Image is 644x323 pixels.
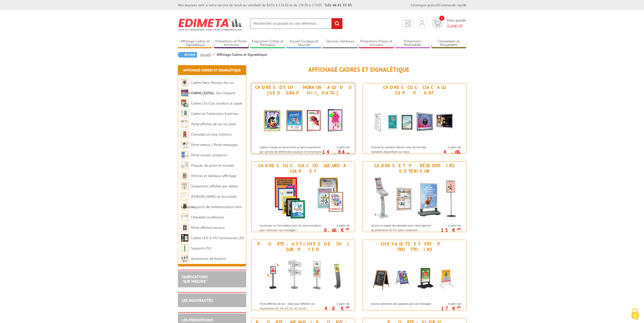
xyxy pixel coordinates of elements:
[251,161,355,232] a: Cadres Clic-Clac couleurs à clapet Cadres Clic-Clac couleurs à clapet La couleur un formidable ou...
[182,274,208,284] a: FABRICATIONS"Sur Mesure"
[191,184,238,188] a: Suspension affiches par câbles
[251,240,355,310] a: Porte-affiches de sol sur pied Porte-affiches de sol sur pied Porte-affiches de sol : Idéal pour ...
[434,20,441,26] img: devis rapide
[200,52,217,57] a: Accueil
[181,80,234,95] a: Cadres Deco Muraux Alu ou [GEOGRAPHIC_DATA]
[181,194,237,209] a: [PERSON_NAME] et Accroches tableaux
[286,39,321,47] a: Accueil Guidage et Sécurité
[368,97,461,142] img: Cadres Clic-Clac Alu Clippant
[214,39,249,47] a: Présentoirs et Porte-brochures
[191,205,242,209] a: Supports de communication bois
[321,150,349,156] p: 14.84 €
[256,97,350,142] img: Cadres Deco Muraux Alu ou Bois
[324,302,349,306] span: A partir de
[251,83,355,154] a: Cadres Deco Muraux Alu ou [GEOGRAPHIC_DATA] Cadres Deco Muraux Alu ou Bois Cadres muraux en alumi...
[405,20,410,27] img: devis rapide
[191,153,227,157] a: Porte-visuels comptoirs
[359,39,394,47] a: Présentoirs Presse et Journaux
[371,223,434,232] p: Attirez le regard des passants avec notre gamme de présentoirs et PLV pour l'extérieur
[182,317,213,322] a: LES PROMOTIONS
[181,110,189,117] img: Cadres et Présentoirs Extérieur
[250,39,285,47] a: Exposition Grilles et Panneaux
[431,39,466,47] a: Classement et Rangement
[191,111,239,116] a: Cadres et Présentoirs Extérieur
[346,305,349,310] sup: HT
[321,229,349,232] p: 8.66 €
[191,225,225,230] a: Porte-affiches muraux
[447,23,455,29] span: 0,00
[457,227,461,231] sup: HT
[435,145,461,149] span: A partir de
[363,83,466,154] a: Cadres Clic-Clac Alu Clippant Cadres Clic-Clac Alu Clippant Finition alu anodisé naturel, tous le...
[251,66,466,73] h1: Affichage Cadres et Signalétique
[191,256,226,261] a: Accessoires de fixation
[364,85,465,96] div: Cadres Clic-Clac Alu Clippant
[411,3,438,7] a: Catalogue gratuit
[181,193,189,200] img: Cimaises et Accroches tableaux
[626,306,644,323] button: Cookies (fenêtre modale)
[178,52,197,58] a: Retour
[432,307,461,310] p: 17 €
[183,68,241,72] a: Affichage Cadres et Signalétique
[181,172,189,180] img: Vitrines et tableaux affichage
[432,150,461,156] p: 4.68 €
[191,132,232,137] a: Chevalets et stop trottoirs
[253,241,354,252] div: Porte-affiches de sol sur pied
[256,254,350,299] img: Porte-affiches de sol sur pied
[181,182,189,190] img: Suspension affiches par câbles
[191,246,212,251] a: Supports PLV
[629,308,641,320] img: Cookies (fenêtre modale)
[181,100,189,107] img: Cadres Clic-Clac couleurs à clapet
[260,145,322,162] p: Cadres muraux en aluminium ou bois à ouverture par l'arrière de différentes couleurs et dimension...
[191,142,238,147] a: Porte-menus / Porte-messages
[368,254,461,299] img: Chevalets et stop trottoirs
[457,305,461,310] sup: HT
[178,39,213,47] a: Affichage Cadres et Signalétique
[250,18,343,29] input: Rechercher un produit ou une référence...
[395,39,430,47] a: Présentoirs Multimédia
[331,18,342,29] input: rechercher
[191,215,224,219] a: Chevalets conférence
[256,175,350,221] img: Cadres Clic-Clac couleurs à clapet
[260,223,322,232] p: La couleur un formidable outil de communication pour véhiculer vos messages !
[191,91,235,95] a: Cadres Clic-Clac Alu Clippant
[435,223,461,228] span: A partir de
[435,302,461,306] span: A partir de
[191,122,236,126] a: Porte-affiches de sol sur pied
[191,236,244,240] a: Cadres LED & PLV lumineuses LED
[181,79,189,86] img: Cadres Deco Muraux Alu ou Bois
[178,3,352,8] div: Nos équipes sont à votre service du lundi au vendredi de 8h30 à 12h30 et de 13h30 à 17h30
[191,163,234,168] a: Plaques de porte et murales
[364,241,465,252] div: Chevalets et stop trottoirs
[181,255,189,262] img: Accessoires de fixation
[457,152,461,156] sup: HT
[181,234,189,242] img: Cadres LED & PLV lumineuses LED
[178,15,242,34] img: Edimeta
[181,162,189,169] img: Plaques de porte et murales
[181,213,189,221] img: Chevalets conférence
[364,163,465,174] div: Cadres et Présentoirs Extérieur
[253,85,354,96] div: Cadres Deco Muraux Alu ou [GEOGRAPHIC_DATA]
[346,152,349,156] sup: HT
[253,163,354,174] div: Cadres Clic-Clac couleurs à clapet
[321,307,349,310] p: 48 €
[181,131,189,138] img: Chevalets et stop trottoirs
[430,17,466,29] a: devis rapide 0 Mon panier 0,00€ HT
[217,52,267,57] li: Affichage Cadres et Signalétique
[182,298,213,303] a: LES NOUVEAUTÉS
[368,175,461,221] img: Cadres et Présentoirs Extérieur
[346,227,349,231] sup: HT
[371,302,434,306] p: Attirez l’attention des passants par vos messages
[447,23,466,29] span: € HT
[439,16,444,21] span: 0
[181,151,189,159] img: Porte-visuels comptoirs
[371,145,434,154] p: Finition alu anodisé naturel, tous les formats standards disponibles sur stock.
[324,223,349,228] span: A partir de
[181,141,189,148] img: Porte-menus / Porte-messages
[363,240,466,310] a: Chevalets et stop trottoirs Chevalets et stop trottoirs Attirez l’attention des passants par vos ...
[363,161,466,232] a: Cadres et Présentoirs Extérieur Cadres et Présentoirs Extérieur Attirez le regard des passants av...
[181,224,189,231] img: Porte-affiches muraux
[447,17,466,29] span: Mon panier
[411,3,466,8] div: |
[324,145,349,149] span: A partir de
